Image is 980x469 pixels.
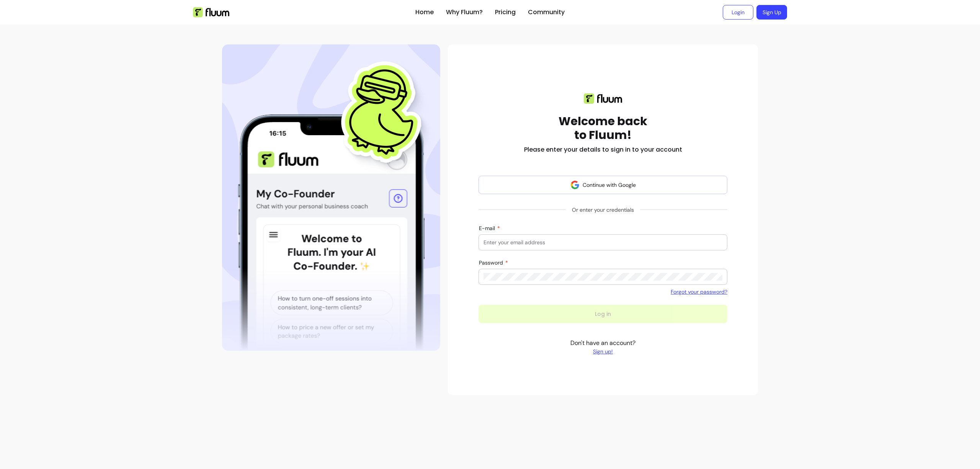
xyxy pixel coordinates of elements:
h2: Please enter your details to sign in to your account [524,145,682,154]
span: Or enter your credentials [566,203,640,217]
a: Sign up! [570,348,635,355]
input: E-mail [483,239,722,246]
img: Fluum Logo [193,7,229,17]
a: Why Fluum? [446,8,483,17]
h1: Welcome back to Fluum! [559,114,647,142]
a: Community [528,8,565,17]
img: avatar [570,180,580,190]
span: Password [479,259,505,266]
button: Continue with Google [479,176,727,194]
input: Password [483,273,722,281]
img: Fluum logo [584,93,622,104]
a: Home [415,8,434,17]
a: Login [723,5,753,20]
span: E-mail [479,225,497,232]
a: Sign Up [756,5,787,20]
a: Pricing [495,8,516,17]
p: Don't have an account? [570,338,635,355]
a: Forgot your password? [671,288,727,296]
